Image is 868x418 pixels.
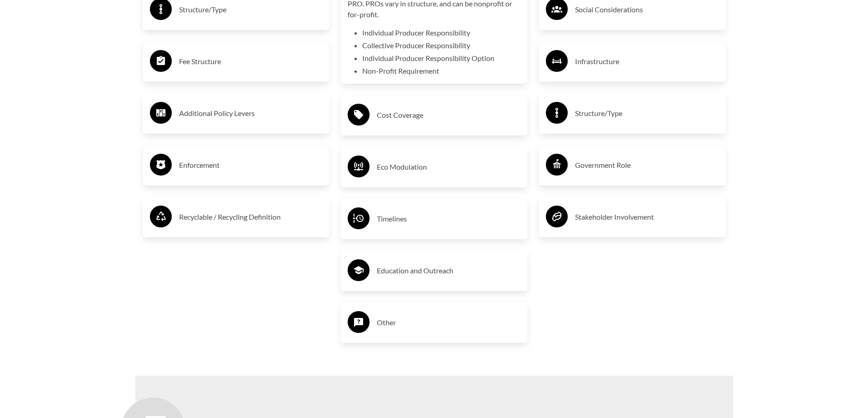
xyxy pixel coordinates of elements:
[575,210,719,224] h3: Stakeholder Involvement
[362,53,520,64] li: Individual Producer Responsibility Option
[179,210,323,224] h3: Recyclable / Recycling Definition
[377,108,520,122] h3: Cost Coverage
[575,158,719,172] h3: Government Role
[377,315,520,330] h3: Other
[362,65,520,76] li: Non-Profit Requirement
[377,212,520,226] h3: Timelines
[575,106,719,121] h3: Structure/Type
[179,106,323,121] h3: Additional Policy Levers
[575,54,719,69] h3: Infrastructure
[377,160,520,174] h3: Eco Modulation
[362,40,520,51] li: Collective Producer Responsibility
[179,158,323,172] h3: Enforcement
[575,2,719,17] h3: Social Considerations
[179,54,323,69] h3: Fee Structure
[377,263,520,278] h3: Education and Outreach
[362,27,520,38] li: Individual Producer Responsibility
[179,2,323,17] h3: Structure/Type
